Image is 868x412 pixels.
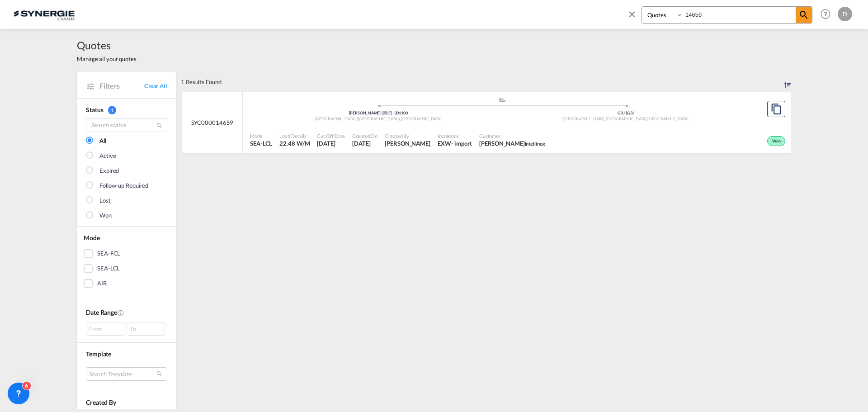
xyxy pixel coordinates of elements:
[385,139,430,147] span: Daniel Dico
[99,211,112,220] div: Won
[86,322,124,336] div: From
[627,6,642,28] span: icon-close
[385,133,430,139] span: Created By
[99,181,148,190] div: Follow-up Required
[86,118,167,132] input: Search status
[767,136,785,146] div: Won
[626,110,627,115] span: |
[86,398,116,406] span: Created By
[317,133,345,139] span: Cut Off Date
[315,116,401,121] span: [GEOGRAPHIC_DATA] ([GEOGRAPHIC_DATA])
[627,9,637,19] md-icon: icon-close
[838,7,852,21] div: D
[395,110,408,115] span: 201100
[99,166,119,175] div: Expired
[352,133,377,139] span: Created On
[127,322,165,336] div: To
[771,104,782,114] md-icon: assets/icons/custom/copyQuote.svg
[438,139,451,147] div: EXW
[156,122,163,129] md-icon: icon-magnify
[86,350,111,358] span: Template
[618,110,627,115] span: G3J
[647,116,688,121] span: [GEOGRAPHIC_DATA]
[438,133,472,139] span: Incoterms
[818,6,833,22] span: Help
[646,116,647,121] span: ,
[97,249,120,258] div: SEA-FCL
[479,139,545,147] span: Guilherme Prevelato Intellinox
[84,279,170,288] md-checkbox: AIR
[144,82,167,90] a: Clear All
[99,196,111,205] div: Lost
[108,106,116,114] span: 1
[84,249,170,258] md-checkbox: SEA-FCL
[191,118,234,127] span: SYC000014659
[349,110,395,115] span: [PERSON_NAME] (闵行)
[182,92,791,154] div: SYC000014659 assets/icons/custom/ship-fill.svgassets/icons/custom/roll-o-plane.svgOrigin ChinaDes...
[250,139,272,147] span: SEA-LCL
[525,141,545,147] span: Intellinox
[97,279,107,288] div: AIR
[86,106,103,114] span: Status
[393,110,395,115] span: |
[772,138,783,145] span: Won
[317,139,345,147] span: 10 Sep 2025
[818,6,838,23] div: Help
[14,4,75,24] img: 1f56c880d42311ef80fc7dca854c8e59.png
[181,72,222,92] div: 1 Results Found
[97,264,120,273] div: SEA-LCL
[767,101,785,117] button: Copy Quote
[77,38,137,52] span: Quotes
[479,133,545,139] span: Customer
[99,137,106,146] div: All
[117,309,124,317] md-icon: Created On
[683,7,796,23] input: Enter Quotation Number
[451,139,472,147] div: - import
[438,139,472,147] div: EXW import
[798,9,809,20] md-icon: icon-magnify
[796,7,812,23] span: icon-magnify
[86,322,167,336] span: From To
[84,264,170,273] md-checkbox: SEA-LCL
[86,105,167,114] div: Status 1
[86,308,117,316] span: Date Range
[99,81,144,91] span: Filters
[77,55,137,63] span: Manage all your quotes
[250,133,272,139] span: Mode
[400,116,401,121] span: ,
[627,110,634,115] span: G3J
[279,140,310,147] span: 22.48 W/M
[352,139,377,147] span: 10 Sep 2025
[401,116,442,121] span: [GEOGRAPHIC_DATA]
[279,133,310,139] span: Load Details
[497,98,508,102] md-icon: assets/icons/custom/ship-fill.svg
[784,72,791,92] div: Sort by: Created On
[84,234,100,242] span: Mode
[563,116,647,121] span: [GEOGRAPHIC_DATA], [GEOGRAPHIC_DATA]
[99,152,116,161] div: Active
